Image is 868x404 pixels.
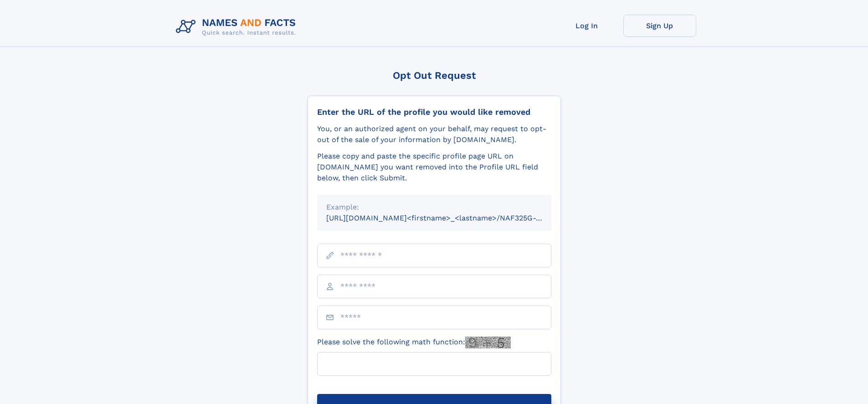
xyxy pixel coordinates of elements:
[317,337,511,348] label: Please solve the following math function:
[317,151,551,184] div: Please copy and paste the specific profile page URL on [DOMAIN_NAME] you want removed into the Pr...
[326,214,569,222] small: [URL][DOMAIN_NAME]<firstname>_<lastname>/NAF325G-xxxxxxxx
[172,15,303,39] img: Logo Names and Facts
[317,107,551,117] div: Enter the URL of the profile you would like removed
[317,123,551,145] div: You, or an authorized agent on your behalf, may request to opt-out of the sale of your informatio...
[623,15,696,37] a: Sign Up
[308,70,561,81] div: Opt Out Request
[550,15,623,37] a: Log In
[326,202,542,213] div: Example:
